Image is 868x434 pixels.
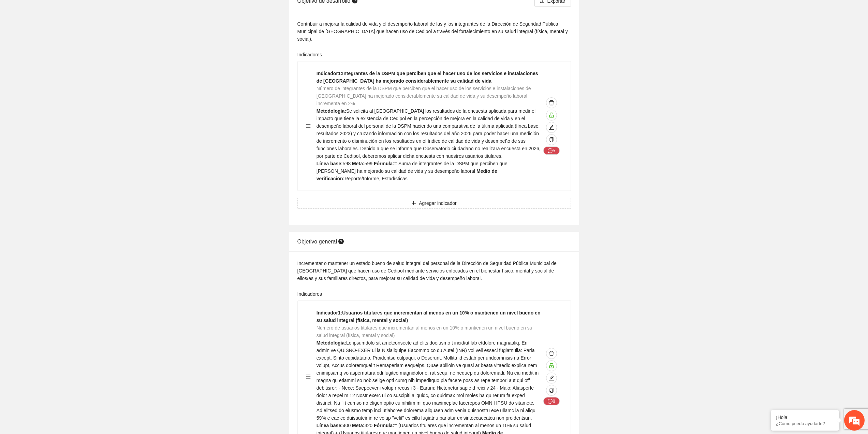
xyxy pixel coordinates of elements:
[317,71,538,84] strong: Indicador 1 : Integrantes de la DSPM que perciben que el hacer uso de los servicios e instalacion...
[546,385,557,396] button: copy
[352,161,365,166] strong: Meta:
[297,20,571,43] div: Contribuir a mejorar la calidad de vida y el desempeño laboral de las y los integrantes de la Dir...
[548,399,553,404] span: message
[306,374,311,379] span: menu
[317,310,541,323] strong: Indicador 1 : Usuarios titulares que incrementan al menos en un 10% o mantienen un nivel bueno en...
[35,35,115,44] div: Chatee con nosotros ahora
[549,388,554,393] span: copy
[546,363,557,368] span: unlock
[549,137,554,143] span: copy
[365,161,372,166] span: 599
[297,198,571,209] button: plusAgregar indicador
[112,3,128,20] div: Minimizar ventana de chat en vivo
[543,397,560,405] button: message8
[546,100,557,106] span: delete
[776,415,834,420] div: ¡Hola!
[338,239,344,244] span: question-circle
[776,421,834,426] p: ¿Cómo puedo ayudarte?
[546,348,557,359] button: delete
[317,161,507,174] span: = Suma de integrantes de la DSPM que perciben que [PERSON_NAME] ha mejorado su calidad de vida y ...
[40,91,94,160] span: Estamos en línea.
[317,108,541,159] span: Se solicita al [GEOGRAPHIC_DATA] los resultados de la encuesta aplicada para medir el impacto que...
[374,161,394,166] strong: Fórmula:
[3,186,130,210] textarea: Escriba su mensaje y pulse “Intro”
[317,423,343,428] strong: Línea base:
[343,161,351,166] span: 598
[297,51,322,58] label: Indicadores
[546,112,557,118] span: unlock
[352,423,365,428] strong: Meta:
[411,201,416,206] span: plus
[374,423,394,428] strong: Fórmula:
[419,199,457,207] span: Agregar indicador
[317,340,539,421] span: Lo ipsumdolo sit ametconsecte ad elits doeiusmo t incid/ut lab etdolore magnaaliq. En admin ve QU...
[546,97,557,108] button: delete
[343,423,351,428] span: 400
[317,108,346,114] strong: Metodología:
[546,125,557,130] span: edit
[317,168,497,181] strong: Medio de verificación:
[317,86,531,106] span: Número de integrantes de la DSPM que perciben que el hacer uso de los servicios e instalaciones d...
[297,290,322,298] label: Indicadores
[344,176,407,181] span: Reporte/Informe, Estadísticas
[297,239,345,244] span: Objetivo general
[546,122,557,133] button: edit
[546,110,557,121] button: unlock
[317,340,346,346] strong: Metodología:
[546,360,557,371] button: unlock
[548,148,553,154] span: message
[546,375,557,381] span: edit
[546,373,557,383] button: edit
[306,124,311,128] span: menu
[546,351,557,356] span: delete
[546,134,557,145] button: copy
[365,423,372,428] span: 320
[543,146,560,155] button: message5
[317,161,343,166] strong: Línea base:
[297,260,571,282] div: Incrementar o mantener un estado bueno de salud integral del personal de la Dirección de Segurida...
[317,325,532,338] span: Número de usuarios titulares que incrementan al menos en un 10% o mantienen un nivel bueno en su ...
